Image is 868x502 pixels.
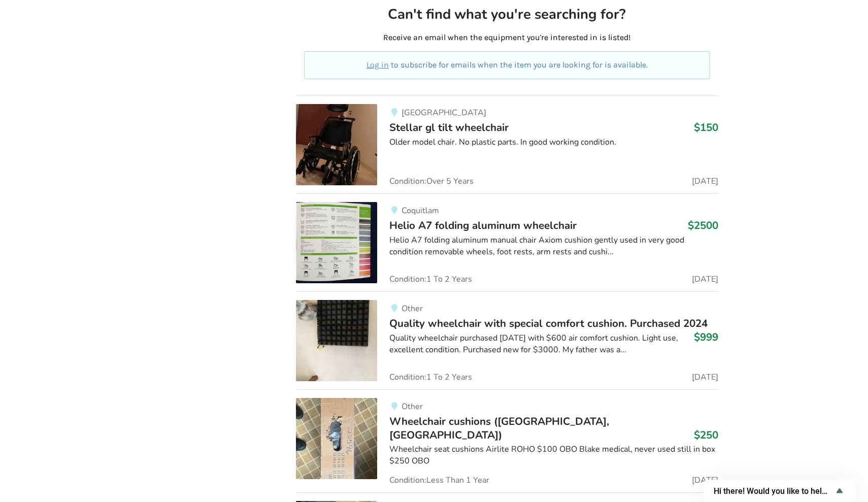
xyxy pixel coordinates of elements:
span: [DATE] [692,177,718,185]
a: mobility-quality wheelchair with special comfort cushion. purchased 2024OtherQuality wheelchair w... [296,291,718,389]
span: Condition: 1 To 2 Years [389,373,472,381]
span: Quality wheelchair with special comfort cushion. Purchased 2024 [389,316,708,330]
h2: Can't find what you're searching for? [304,6,710,23]
span: [DATE] [692,373,718,381]
a: mobility-wheelchair cushions (victoria, bc)OtherWheelchair cushions ([GEOGRAPHIC_DATA], [GEOGRAPH... [296,389,718,492]
a: mobility-stellar gl tilt wheelchair[GEOGRAPHIC_DATA]Stellar gl tilt wheelchair$150Older model cha... [296,95,718,193]
span: Wheelchair cushions ([GEOGRAPHIC_DATA], [GEOGRAPHIC_DATA]) [389,414,609,442]
h3: $150 [694,121,718,134]
p: to subscribe for emails when the item you are looking for is available. [316,59,697,71]
img: mobility-wheelchair cushions (victoria, bc) [296,398,377,479]
img: mobility-stellar gl tilt wheelchair [296,104,377,185]
span: Hi there! Would you like to help us improve AssistList? [714,486,833,496]
div: Wheelchair seat cushions Airlite ROHO $100 OBO Blake medical, never used still in box $250 OBO [389,444,718,467]
span: [DATE] [692,476,718,484]
img: mobility-helio a7 folding aluminum wheelchair [296,202,377,283]
span: Helio A7 folding aluminum wheelchair [389,218,577,232]
a: Log in [366,60,389,70]
div: Helio A7 folding aluminum manual chair Axiom cushion gently used in very good condition removable... [389,235,718,258]
span: Other [402,401,423,412]
span: Stellar gl tilt wheelchair [389,120,509,135]
p: Receive an email when the equipment you're interested in is listed! [304,32,710,44]
span: Condition: Over 5 Years [389,177,474,185]
h3: $2500 [688,219,718,232]
img: mobility-quality wheelchair with special comfort cushion. purchased 2024 [296,300,377,381]
div: Older model chair. No plastic parts. In good working condition. [389,137,718,148]
span: Condition: Less Than 1 Year [389,476,489,484]
h3: $999 [694,330,718,344]
span: Other [402,303,423,314]
span: Coquitlam [402,205,439,216]
span: [GEOGRAPHIC_DATA] [402,107,486,118]
span: Condition: 1 To 2 Years [389,275,472,283]
div: Quality wheelchair purchased [DATE] with $600 air comfort cushion. Light use, excellent condition... [389,332,718,356]
button: Show survey - Hi there! Would you like to help us improve AssistList? [714,485,846,497]
span: [DATE] [692,275,718,283]
a: mobility-helio a7 folding aluminum wheelchairCoquitlamHelio A7 folding aluminum wheelchair$2500He... [296,193,718,291]
h3: $250 [694,428,718,442]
